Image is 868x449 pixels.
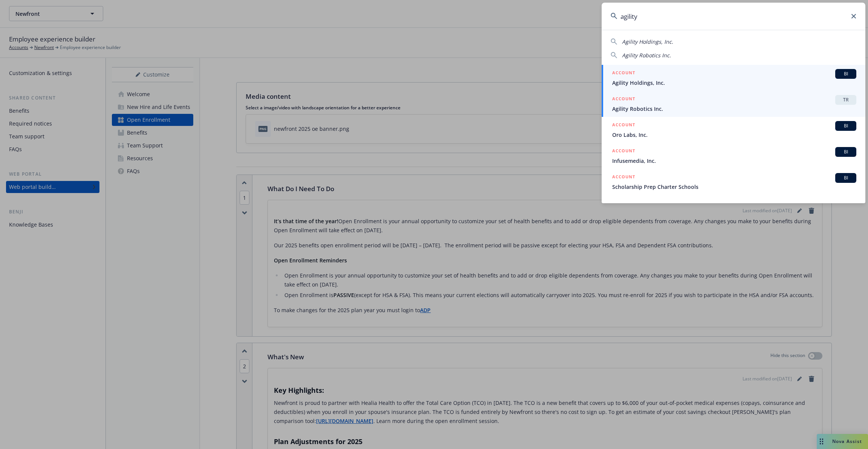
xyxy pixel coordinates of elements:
a: ACCOUNTBIInfusemedia, Inc. [602,143,865,169]
span: Oro Labs, Inc. [612,131,856,139]
span: Agility Holdings, Inc. [622,38,673,45]
h5: ACCOUNT [612,147,635,156]
span: Agility Holdings, Inc. [612,79,856,87]
span: BI [838,149,853,155]
a: ACCOUNTBIScholarship Prep Charter Schools [602,169,865,195]
h5: ACCOUNT [612,173,635,182]
span: BI [838,70,853,77]
a: ACCOUNTBIAgility Holdings, Inc. [602,65,865,91]
a: ACCOUNTBIOro Labs, Inc. [602,117,865,143]
h5: ACCOUNT [612,69,635,78]
span: TR [838,97,853,103]
span: BI [838,123,853,129]
span: Infusemedia, Inc. [612,157,856,165]
span: Scholarship Prep Charter Schools [612,183,856,191]
a: ACCOUNTTRAgility Robotics Inc. [602,91,865,117]
input: Search... [602,3,865,30]
span: Agility Robotics Inc. [612,105,856,113]
h5: ACCOUNT [612,95,635,104]
span: Agility Robotics Inc. [622,52,671,59]
span: BI [838,175,853,181]
h5: ACCOUNT [612,121,635,130]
